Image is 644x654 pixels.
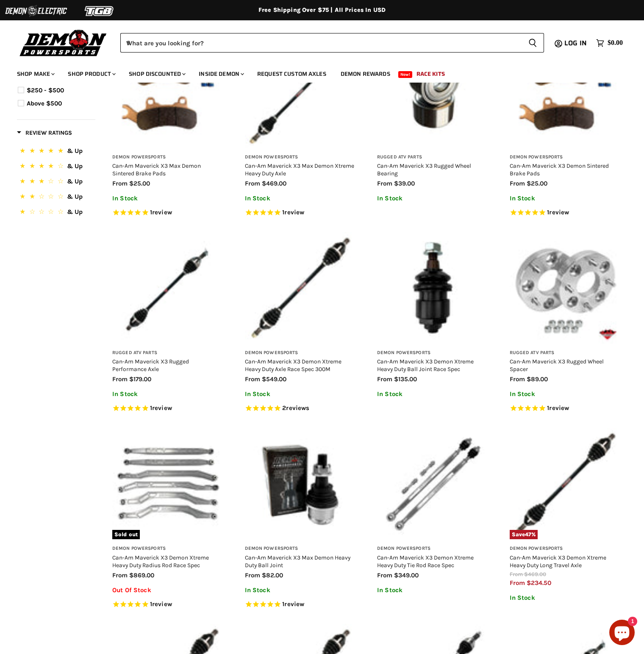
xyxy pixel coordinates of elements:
[245,162,354,177] a: Can-Am Maverick X3 Max Demon Xtreme Heavy Duty Axle
[129,571,154,579] span: $869.00
[17,28,110,58] img: Demon Powersports
[245,358,341,372] a: Can-Am Maverick X3 Demon Xtreme Heavy Duty Axle Race Spec 300M
[18,207,94,219] button: 1 Star.
[245,554,350,568] a: Can-Am Maverick X3 Max Demon Heavy Duty Ball Joint
[510,162,609,177] a: Can-Am Maverick X3 Demon Sintered Brake Pads
[607,620,637,647] inbox-online-store-chat: Shopify online store chat
[17,129,72,136] span: Review Ratings
[245,350,356,356] h3: Demon Powersports
[282,405,309,412] span: 2 reviews
[527,579,551,587] span: $234.50
[245,195,356,202] p: In Stock
[510,594,621,601] p: In Stock
[549,208,569,216] span: review
[527,180,547,187] span: $25.00
[262,375,286,383] span: $549.00
[112,428,224,540] img: Can-Am Maverick X3 Demon Xtreme Heavy Duty Radius Rod Race Spec
[510,180,525,187] span: from
[27,100,62,107] span: Above $500
[377,195,489,202] p: In Stock
[150,208,172,216] span: 1 reviews
[377,391,489,398] p: In Stock
[510,208,621,217] span: Rated 5.0 out of 5 stars 1 reviews
[18,191,94,204] button: 2 Stars.
[510,530,538,539] span: Save %
[377,428,489,540] a: Can-Am Maverick X3 Demon Xtreme Heavy Duty Tie Rod Race Spec
[282,600,304,608] span: 1 reviews
[377,36,489,148] a: Can-Am Maverick X3 Rugged Wheel Bearing
[112,195,224,202] p: In Stock
[398,71,413,78] span: New!
[245,428,356,540] img: Can-Am Maverick X3 Max Demon Heavy Duty Ball Joint
[377,358,474,372] a: Can-Am Maverick X3 Demon Xtreme Heavy Duty Ball Joint Race Spec
[377,154,489,161] h3: Rugged ATV Parts
[192,65,249,83] a: Inside Demon
[510,36,621,148] a: Can-Am Maverick X3 Demon Sintered Brake Pads
[67,147,83,155] span: & Up
[112,554,209,568] a: Can-Am Maverick X3 Demon Xtreme Heavy Duty Radius Rod Race Spec
[549,405,569,412] span: review
[112,571,128,579] span: from
[67,162,83,170] span: & Up
[245,208,356,217] span: Rated 5.0 out of 5 stars 1 reviews
[120,33,544,53] form: Product
[4,3,68,19] img: Demon Electric Logo 2
[377,162,471,177] a: Can-Am Maverick X3 Rugged Wheel Bearing
[112,208,224,217] span: Rated 5.0 out of 5 stars 1 reviews
[510,579,525,587] span: from
[394,375,417,383] span: $135.00
[245,600,356,609] span: Rated 5.0 out of 5 stars 1 reviews
[245,587,356,594] p: In Stock
[112,232,224,344] img: Can-Am Maverick X3 Rugged Performance Axle
[510,428,621,540] a: Can-Am Maverick X3 Demon Xtreme Heavy Duty Long Travel AxleSave47%
[245,404,356,413] span: Rated 5.0 out of 5 stars 2 reviews
[282,208,304,216] span: 1 reviews
[608,39,623,47] span: $0.00
[510,554,606,568] a: Can-Am Maverick X3 Demon Xtreme Heavy Duty Long Travel Axle
[377,571,392,579] span: from
[334,65,397,83] a: Demon Rewards
[510,195,621,202] p: In Stock
[377,232,489,344] img: Can-Am Maverick X3 Demon Xtreme Heavy Duty Ball Joint Race Spec
[592,37,627,49] a: $0.00
[11,62,621,83] ul: Main menu
[245,36,356,148] img: Can-Am Maverick X3 Max Demon Xtreme Heavy Duty Axle
[377,180,392,187] span: from
[286,405,309,412] span: reviews
[522,33,544,53] button: Search
[510,571,523,577] span: from
[112,36,224,148] img: Can-Am Maverick X3 Max Demon Sintered Brake Pads
[112,600,224,609] span: Rated 5.0 out of 5 stars 1 reviews
[245,154,356,161] h3: Demon Powersports
[112,587,224,594] p: Out Of Stock
[112,180,128,187] span: from
[547,208,569,216] span: 1 reviews
[245,375,260,383] span: from
[152,600,172,608] span: review
[245,232,356,344] img: Can-Am Maverick X3 Demon Xtreme Heavy Duty Axle Race Spec 300M
[510,404,621,413] span: Rated 5.0 out of 5 stars 1 reviews
[377,587,489,594] p: In Stock
[262,180,286,187] span: $469.00
[120,33,522,53] input: When autocomplete results are available use up and down arrows to review and enter to select
[11,65,60,83] a: Shop Make
[67,193,83,200] span: & Up
[112,162,201,177] a: Can-Am Maverick X3 Max Demon Sintered Brake Pads
[377,546,489,552] h3: Demon Powersports
[377,350,489,356] h3: Demon Powersports
[251,65,333,83] a: Request Custom Axles
[510,391,621,398] p: In Stock
[510,546,621,552] h3: Demon Powersports
[510,350,621,356] h3: Rugged ATV Parts
[510,154,621,161] h3: Demon Powersports
[112,546,224,552] h3: Demon Powersports
[245,571,260,579] span: from
[510,232,621,344] img: Can-Am Maverick X3 Rugged Wheel Spacer
[547,405,569,412] span: 1 reviews
[152,208,172,216] span: review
